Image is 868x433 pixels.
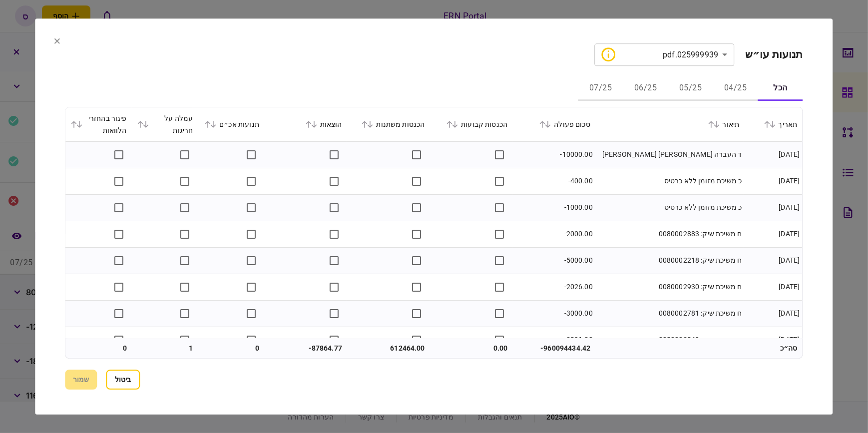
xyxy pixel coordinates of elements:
td: [DATE] [745,168,803,195]
td: -10000.00 [512,142,595,168]
td: [DATE] [745,301,803,327]
td: -3000.00 [512,301,595,327]
button: 05/25 [668,77,713,101]
div: תאריך [750,118,798,130]
td: ח משיכת שיק: 0080002849 [595,327,744,354]
td: 0 [65,338,132,358]
td: [DATE] [745,274,803,301]
button: הכל [758,77,803,101]
button: 07/25 [578,77,623,101]
td: -5000.00 [512,248,595,274]
td: [DATE] [745,142,803,168]
div: 025999939.pdf [601,47,718,61]
td: -1000.00 [512,195,595,221]
td: ח משיכת שיק: 0080002781 [595,301,744,327]
h2: תנועות עו״ש [745,48,803,61]
td: ח משיכת שיק: 0080002883 [595,221,744,248]
td: ד העברה [PERSON_NAME] [PERSON_NAME] [595,142,744,168]
td: כ משיכת מזומן ללא כרטיס [595,195,744,221]
button: 04/25 [713,77,758,101]
div: הכנסות קבועות [435,118,508,130]
td: 612464.00 [347,338,430,358]
td: [DATE] [745,195,803,221]
td: ח משיכת שיק: 0080002218 [595,248,744,274]
td: סה״כ [745,338,803,358]
div: פיגור בהחזרי הלוואות [70,112,127,136]
td: 1 [132,338,198,358]
td: -87864.77 [264,338,347,358]
td: 0 [198,338,265,358]
div: עמלה על חריגות [137,112,193,136]
td: [DATE] [745,327,803,354]
div: תיאור [600,118,739,130]
td: -2026.00 [512,274,595,301]
td: -2891.00 [512,327,595,354]
td: כ משיכת מזומן ללא כרטיס [595,168,744,195]
div: הוצאות [269,118,342,130]
td: [DATE] [745,248,803,274]
button: 06/25 [623,77,668,101]
button: ביטול [106,370,140,390]
div: תנועות אכ״ם [203,118,260,130]
td: 0.00 [430,338,513,358]
div: הכנסות משתנות [352,118,425,130]
td: ח משיכת שיק: 0080002930 [595,274,744,301]
td: -400.00 [512,168,595,195]
td: -2000.00 [512,221,595,248]
td: -960094434.42 [512,338,595,358]
td: [DATE] [745,221,803,248]
div: סכום פעולה [517,118,590,130]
